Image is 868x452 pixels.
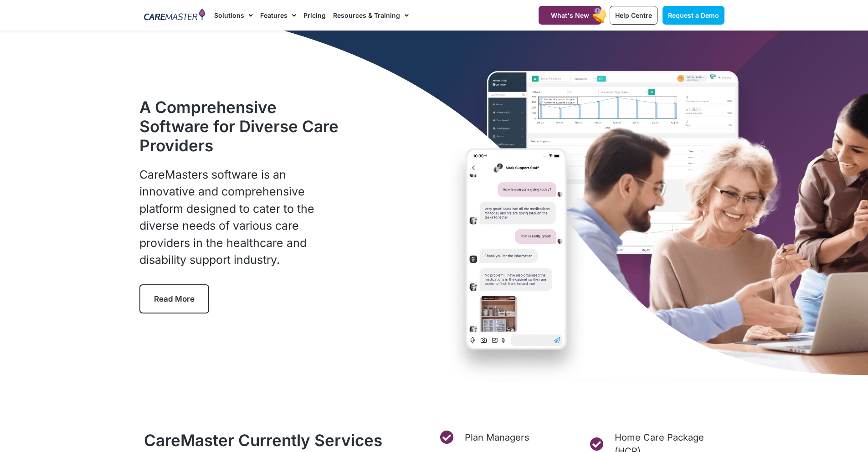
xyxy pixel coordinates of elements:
[663,6,724,25] a: Request a Demo
[610,6,657,25] a: Help Centre
[551,11,589,19] span: What's New
[139,98,344,155] h1: A Comprehensive Software for Diverse Care Providers
[539,6,601,25] a: What's New
[615,11,652,19] span: Help Centre
[139,166,344,269] p: CareMasters software is an innovative and comprehensive platform designed to cater to the diverse...
[154,294,195,303] span: Read More
[144,9,205,22] img: CareMaster Logo
[139,284,209,313] a: Read More
[462,431,529,444] span: Plan Managers
[668,11,719,19] span: Request a Demo
[439,431,575,444] a: Plan Managers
